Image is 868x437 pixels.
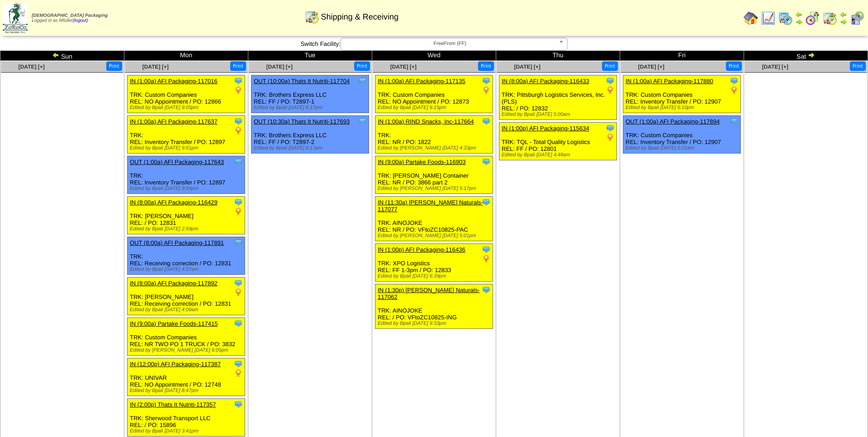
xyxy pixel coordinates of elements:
div: Edited by Bpali [DATE] 9:04pm [130,186,245,191]
img: Tooltip [482,157,491,166]
div: TRK: REL: Receiving correction / PO: 12831 [128,237,245,275]
button: Print [726,61,742,71]
img: arrowleft.gif [52,51,59,59]
img: PO [234,207,243,216]
button: Print [354,61,370,71]
span: [DATE] [+] [266,64,292,70]
button: Print [478,61,494,71]
img: Tooltip [234,359,243,368]
a: [DATE] [+] [142,64,168,70]
img: Tooltip [730,117,739,126]
img: Tooltip [234,319,243,328]
div: TRK: Custom Companies REL: Inventory Transfer / PO: 12907 [623,116,741,154]
div: Edited by Bpali [DATE] 9:05pm [130,105,245,110]
a: IN (1:00a) AFI Packaging-117637 [130,118,217,125]
div: Edited by [PERSON_NAME] [DATE] 5:01pm [378,233,493,238]
img: PO [606,133,615,142]
a: IN (11:30a) [PERSON_NAME] Naturals-117077 [378,199,483,213]
img: Tooltip [482,117,491,126]
img: calendarcustomer.gif [850,11,864,25]
td: Tue [248,51,372,61]
a: (logout) [73,18,88,23]
img: Tooltip [234,238,243,247]
a: IN (9:00a) Partake Foods-116903 [378,159,466,165]
a: IN (1:00a) AFI Packaging-117016 [130,78,217,84]
img: calendarinout.gif [823,11,837,25]
div: TRK: XPO Logistics REL: FF 1-3pm / PO: 12833 [375,244,493,282]
img: PO [730,85,739,94]
span: Logged in as Mfuller [32,13,108,23]
span: [DEMOGRAPHIC_DATA] Packaging [32,13,108,18]
td: Mon [124,51,248,61]
img: arrowright.gif [840,18,847,25]
a: IN (9:00a) Partake Foods-117415 [130,320,218,327]
td: Wed [372,51,496,61]
div: Edited by Bpali [DATE] 3:41pm [130,428,245,434]
a: [DATE] [+] [18,64,44,70]
div: TRK: AINOJOKE REL: / PO: VFtoZC10825-ING [375,284,493,329]
div: TRK: Pittsburgh Logistics Services, Inc. (PLS) REL: / PO: 12832 [499,75,617,120]
div: Edited by [PERSON_NAME] [DATE] 6:05pm [130,348,245,353]
div: TRK: REL: Inventory Transfer / PO: 12897 [128,116,245,154]
div: TRK: REL: NR / PO: 1822 [375,116,493,154]
div: Edited by Bpali [DATE] 6:17pm [254,105,369,110]
a: IN (1:00a) AFI Packaging-117880 [626,78,713,84]
button: Print [602,61,618,71]
div: Edited by Bpali [DATE] 4:48am [502,152,616,158]
img: arrowleft.gif [795,11,803,18]
img: PO [234,85,243,94]
div: TRK: Custom Companies REL: NR TWO PO 1 TRUCK / PO: 3832 [128,318,245,356]
img: Tooltip [234,157,243,166]
div: Edited by Bpali [DATE] 2:59pm [130,226,245,232]
div: Edited by [PERSON_NAME] [DATE] 4:33pm [378,145,493,151]
div: TRK: AINOJOKE REL: NR / PO: VFtoZC10825-PAC [375,197,493,241]
a: IN (2:00p) Thats It Nutriti-117357 [130,401,216,408]
div: TRK: [PERSON_NAME] REL: Receiving correction / PO: 12831 [128,278,245,315]
a: [DATE] [+] [390,64,416,70]
div: Edited by Bpali [DATE] 8:47pm [130,388,245,393]
div: TRK: Sherwood Transport LLC REL: / PO: 15896 [128,399,245,437]
button: Print [850,61,866,71]
img: Tooltip [234,117,243,126]
div: Edited by Bpali [DATE] 4:07am [130,267,245,272]
img: zoroco-logo-small.webp [3,3,28,33]
img: Tooltip [358,76,367,85]
img: PO [482,254,491,263]
a: [DATE] [+] [514,64,540,70]
img: arrowright.gif [808,51,815,59]
img: PO [234,368,243,377]
div: TRK: Custom Companies REL: Inventory Transfer / PO: 12907 [623,75,741,113]
div: TRK: UNIVAR REL: NO Appointment / PO: 12748 [128,358,245,396]
span: Shipping & Receiving [321,12,399,22]
a: IN (1:00p) AFI Packaging-115634 [502,125,589,132]
img: Tooltip [482,76,491,85]
img: calendarprod.gif [778,11,793,25]
div: TRK: Brothers Express LLC REL: FF / PO: T2897-2 [252,116,369,154]
div: TRK: [PERSON_NAME] Container REL: NR / PO: 3866 part 2 [375,156,493,194]
a: OUT (1:00a) AFI Packaging-117894 [626,118,720,125]
div: Edited by Bpali [DATE] 5:21am [626,145,740,151]
div: TRK: TQL - Total Quality Logistics REL: FF / PO: 12801 [499,123,617,160]
a: OUT (1:00a) AFI Packaging-117643 [130,159,224,165]
td: Sat [744,51,868,61]
a: IN (1:30p) [PERSON_NAME] Naturals-117062 [378,287,480,300]
div: TRK: [PERSON_NAME] REL: / PO: 12831 [128,197,245,234]
img: PO [234,288,243,297]
div: Edited by Bpali [DATE] 9:01pm [130,145,245,151]
div: Edited by Bpali [DATE] 4:09am [130,307,245,313]
span: FreeFrom (FF) [345,38,555,49]
button: Print [106,61,122,71]
a: IN (8:00a) AFI Packaging-116433 [502,78,589,84]
div: Edited by Bpali [DATE] 6:15pm [378,105,493,110]
div: Edited by Bpali [DATE] 6:39pm [378,273,493,279]
img: arrowleft.gif [840,11,847,18]
img: Tooltip [234,198,243,207]
div: Edited by Bpali [DATE] 6:10pm [626,105,740,110]
a: [DATE] [+] [638,64,664,70]
div: Edited by Bpali [DATE] 9:33pm [378,321,493,326]
td: Fri [620,51,744,61]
